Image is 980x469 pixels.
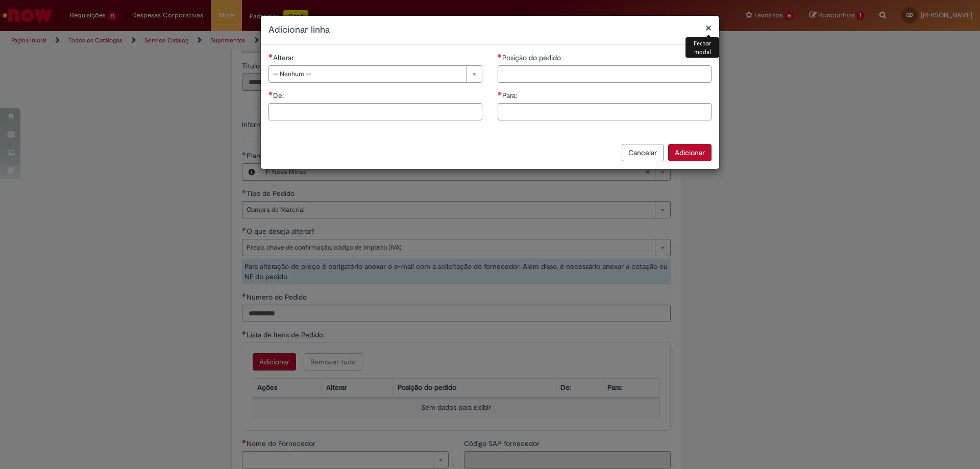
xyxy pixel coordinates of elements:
[498,65,712,83] input: Posição do pedido
[268,103,482,120] input: De:
[502,53,563,62] span: Posição do pedido
[268,23,712,37] h2: Adicionar linha
[273,53,296,62] span: Alterar
[685,37,719,58] div: Fechar modal
[622,144,664,161] button: Cancelar
[273,66,461,82] span: -- Nenhum --
[668,144,712,161] button: Adicionar
[498,91,502,95] span: Necessários
[268,54,273,58] span: Necessários
[705,22,712,33] button: Fechar modal
[502,91,519,100] span: Para:
[273,91,286,100] span: De:
[498,103,712,120] input: Para:
[498,54,502,58] span: Necessários
[268,91,273,95] span: Necessários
